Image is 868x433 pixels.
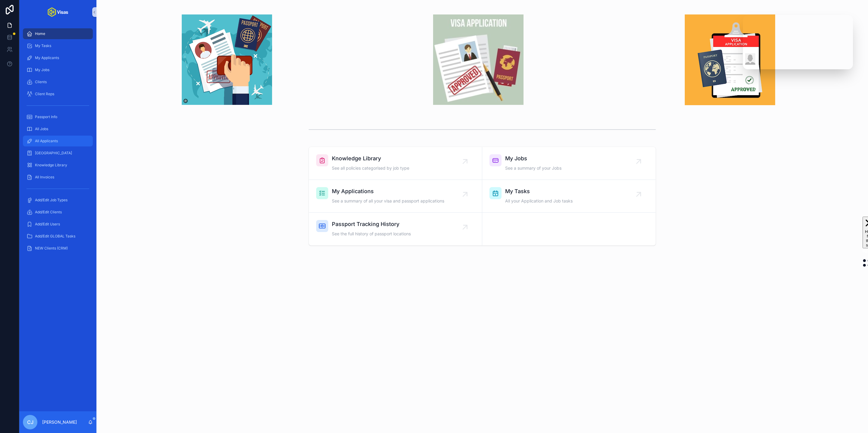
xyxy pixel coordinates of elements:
a: My TasksAll your Application and Job tasks [482,180,656,213]
a: Passport Info [23,111,93,122]
span: My Jobs [505,154,561,163]
span: See all policies categorised by job type [332,165,409,171]
span: Passport Info [35,115,57,119]
a: All Invoices [23,172,93,183]
a: Passport Tracking HistorySee the full history of passport locations [309,213,482,245]
p: [PERSON_NAME] [42,419,77,425]
div: scrollable content [19,24,96,262]
img: 23833-_img2.jpg [433,14,524,105]
a: [GEOGRAPHIC_DATA] [23,148,93,158]
a: My Applicants [23,52,93,63]
span: Client Reps [35,92,54,96]
span: My Tasks [505,187,573,196]
a: Add/Edit Users [23,219,93,230]
a: My Tasks [23,40,93,51]
span: Passport Tracking History [332,220,411,228]
a: Clients [23,77,93,87]
span: See a summary of all your visa and passport applications [332,198,444,204]
a: My JobsSee a summary of your Jobs [482,147,656,180]
a: Knowledge Library [23,160,93,171]
span: My Jobs [35,67,49,72]
span: My Applications [332,187,444,196]
a: Knowledge LibrarySee all policies categorised by job type [309,147,482,180]
a: Add/Edit Clients [23,207,93,218]
span: Add/Edit GLOBAL Tasks [35,234,75,239]
a: NEW Clients (CRM) [23,243,93,254]
span: My Tasks [35,43,51,48]
span: All Invoices [35,175,54,180]
span: All your Application and Job tasks [505,198,573,204]
img: 23832-_img1.png [182,14,272,105]
a: Add/Edit Job Types [23,195,93,206]
span: My Applicants [35,55,59,60]
span: Clients [35,80,47,84]
span: Add/Edit Users [35,222,60,227]
span: Add/Edit Job Types [35,198,68,202]
span: [GEOGRAPHIC_DATA] [35,151,72,155]
span: All Jobs [35,127,48,131]
span: All Applicants [35,139,58,143]
span: Home [35,31,45,36]
a: My Jobs [23,64,93,75]
a: Client Reps [23,89,93,99]
a: Add/Edit GLOBAL Tasks [23,231,93,242]
img: 23834-_img3.png [685,14,775,105]
span: NEW Clients (CRM) [35,246,68,251]
span: Knowledge Library [35,163,67,168]
span: Knowledge Library [332,154,409,163]
a: My ApplicationsSee a summary of all your visa and passport applications [309,180,482,213]
span: Add/Edit Clients [35,210,62,215]
a: All Applicants [23,136,93,146]
img: App logo [48,7,68,17]
span: See the full history of passport locations [332,231,411,237]
span: CJ [27,419,33,426]
span: See a summary of your Jobs [505,165,561,171]
a: All Jobs [23,124,93,134]
a: Home [23,28,93,39]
